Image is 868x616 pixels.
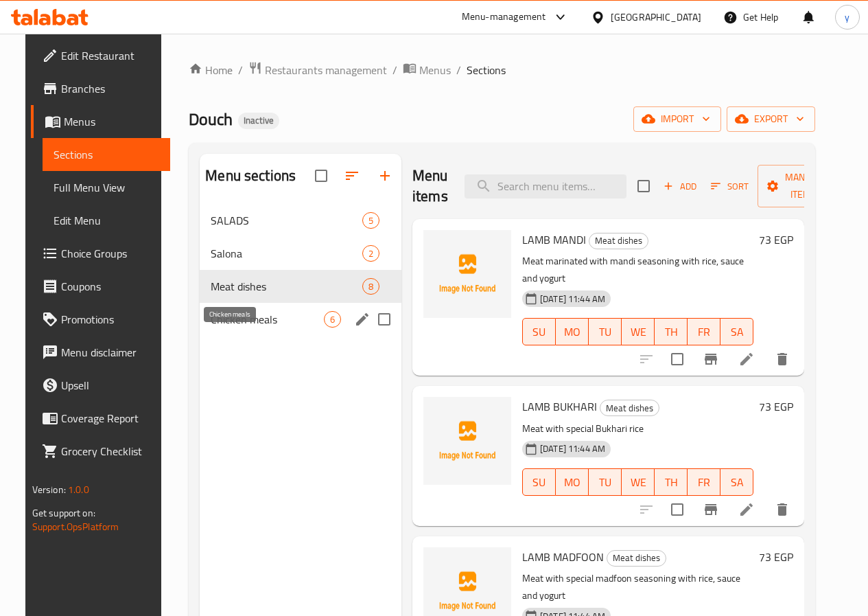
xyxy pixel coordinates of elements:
span: Select section [629,172,658,201]
div: Menu-management [462,9,546,25]
button: Sort [707,176,752,197]
span: TH [660,472,682,492]
button: TU [589,318,622,345]
div: items [362,278,379,295]
button: Add section [368,159,401,192]
span: SA [726,472,748,492]
h6: 73 EGP [759,230,793,249]
a: Full Menu View [43,171,170,204]
button: edit [352,309,373,330]
p: Meat with special Bukhari rice [522,420,753,437]
span: Branches [61,80,159,97]
button: delete [766,493,799,526]
button: MO [556,468,589,496]
span: WE [627,472,649,492]
h2: Menu sections [205,166,296,186]
span: LAMB MANDI [522,229,586,250]
span: Sort sections [336,159,368,192]
div: Meat dishes [607,550,666,567]
img: LAMB MANDI [423,230,511,318]
span: 5 [363,214,379,227]
span: Chicken meals [211,311,324,328]
span: Grocery Checklist [61,443,159,459]
a: Support.OpsPlatform [32,518,119,536]
span: Coupons [61,278,159,295]
nav: Menu sections [200,198,401,341]
p: Meat marinated with mandi seasoning with rice, sauce and yogurt [522,253,753,287]
span: Meat dishes [211,278,362,295]
a: Coupons [31,270,170,303]
button: TH [655,318,688,345]
span: Menu disclaimer [61,344,159,361]
button: import [633,106,721,132]
span: WE [627,322,649,342]
div: Salona2 [200,237,401,270]
span: Select to update [663,345,692,374]
button: Add [658,176,702,197]
span: Select to update [663,495,692,524]
span: Sections [54,146,159,163]
img: LAMB BUKHARI [423,397,511,485]
span: import [644,111,710,128]
span: Inactive [238,115,279,126]
span: SA [726,322,748,342]
span: 2 [363,247,379,260]
span: MO [561,472,583,492]
a: Choice Groups [31,237,170,270]
span: TU [594,322,616,342]
span: Edit Restaurant [61,47,159,64]
span: SALADS [211,212,362,229]
h6: 73 EGP [759,547,793,567]
span: [DATE] 11:44 AM [535,442,611,455]
span: FR [693,322,715,342]
button: Branch-specific-item [694,493,727,526]
span: Sections [467,62,506,78]
li: / [392,62,397,78]
h6: 73 EGP [759,397,793,416]
div: Salona [211,245,362,262]
span: Menus [419,62,451,78]
span: 8 [363,280,379,293]
span: Meat dishes [600,400,659,416]
a: Edit menu item [738,351,755,367]
button: WE [622,318,655,345]
div: items [324,311,341,328]
button: SU [522,468,556,496]
div: Meat dishes [600,400,659,416]
a: Edit Menu [43,204,170,237]
button: delete [766,343,799,376]
div: items [362,245,379,262]
input: search [465,174,626,198]
span: FR [693,472,715,492]
div: [GEOGRAPHIC_DATA] [611,10,701,25]
a: Sections [43,138,170,171]
a: Coverage Report [31,402,170,435]
p: Meat with special madfoon seasoning with rice, sauce and yogurt [522,570,753,604]
div: items [362,212,379,229]
a: Grocery Checklist [31,435,170,468]
a: Restaurants management [248,61,387,79]
div: Meat dishes [589,233,648,249]
button: WE [622,468,655,496]
a: Menus [31,105,170,138]
span: Douch [189,104,233,135]
a: Home [189,62,233,78]
div: Inactive [238,113,279,129]
span: MO [561,322,583,342]
button: FR [688,318,720,345]
span: 6 [325,313,340,326]
a: Branches [31,72,170,105]
div: SALADS5 [200,204,401,237]
span: Manage items [769,169,838,203]
span: SU [528,472,550,492]
div: Meat dishes8 [200,270,401,303]
span: Choice Groups [61,245,159,262]
span: [DATE] 11:44 AM [535,293,611,306]
a: Menus [403,61,451,79]
span: Edit Menu [54,212,159,229]
a: Promotions [31,303,170,336]
span: Add item [658,176,702,197]
span: Restaurants management [265,62,387,78]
